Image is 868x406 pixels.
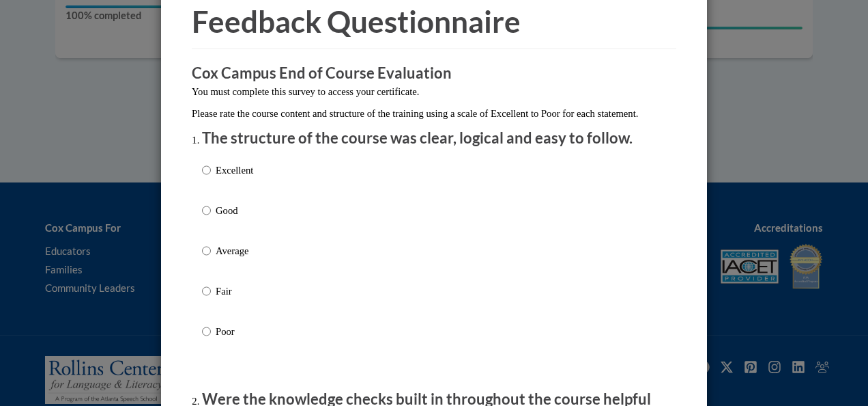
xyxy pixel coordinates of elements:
[202,203,211,218] input: Good
[216,203,253,218] p: Good
[192,84,676,99] p: You must complete this survey to access your certificate.
[216,243,253,258] p: Average
[202,243,211,258] input: Average
[216,163,253,178] p: Excellent
[202,324,211,339] input: Poor
[192,106,676,121] p: Please rate the course content and structure of the training using a scale of Excellent to Poor f...
[202,284,211,299] input: Fair
[216,284,253,299] p: Fair
[192,63,676,84] h3: Cox Campus End of Course Evaluation
[202,128,666,149] p: The structure of the course was clear, logical and easy to follow.
[202,163,211,178] input: Excellent
[216,324,253,339] p: Poor
[192,3,521,39] span: Feedback Questionnaire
